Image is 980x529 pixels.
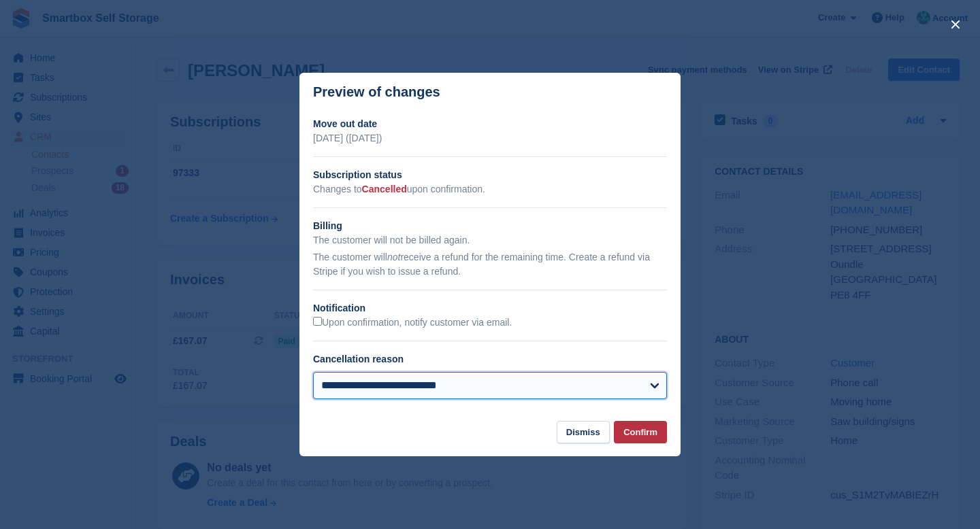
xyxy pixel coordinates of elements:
label: Upon confirmation, notify customer via email. [313,317,512,329]
h2: Notification [313,301,667,315]
h2: Move out date [313,117,667,131]
em: not [387,252,400,262]
input: Upon confirmation, notify customer via email. [313,317,322,326]
span: Cancelled [362,184,407,194]
p: [DATE] ([DATE]) [313,131,667,146]
p: The customer will receive a refund for the remaining time. Create a refund via Stripe if you wish... [313,250,667,279]
button: Confirm [614,421,667,443]
button: close [945,14,966,35]
h2: Subscription status [313,168,667,182]
p: Preview of changes [313,84,440,100]
p: The customer will not be billed again. [313,233,667,248]
h2: Billing [313,219,667,233]
p: Changes to upon confirmation. [313,182,667,197]
button: Dismiss [557,421,610,443]
label: Cancellation reason [313,354,404,364]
